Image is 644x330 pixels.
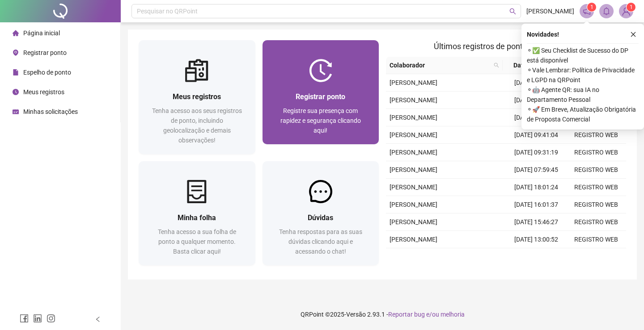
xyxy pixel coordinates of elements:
a: Registrar pontoRegistre sua presença com rapidez e segurança clicando aqui! [263,40,379,144]
span: Meus registros [23,88,64,96]
span: search [494,63,499,68]
span: Tenha respostas para as suas dúvidas clicando aqui e acessando o chat! [279,228,362,255]
span: Novidades ! [527,29,559,39]
td: REGISTRO WEB [566,126,626,144]
td: REGISTRO WEB [566,196,626,213]
span: instagram [47,314,55,323]
td: [DATE] 18:01:24 [506,179,566,196]
span: search [509,8,516,15]
span: ⚬ ✅ Seu Checklist de Sucesso do DP está disponível [527,46,639,65]
span: Versão [346,311,366,318]
span: home [13,30,19,36]
span: file [13,69,19,75]
span: bell [602,7,610,15]
span: [PERSON_NAME] [390,96,437,104]
span: [PERSON_NAME] [526,6,574,16]
sup: 1 [587,3,596,12]
td: [DATE] 11:30:31 [506,248,566,266]
td: REGISTRO WEB [566,213,626,231]
td: REGISTRO WEB [566,179,626,196]
span: ⚬ 🚀 Em Breve, Atualização Obrigatória de Proposta Comercial [527,104,639,124]
span: [PERSON_NAME] [390,166,437,173]
span: environment [13,50,19,56]
span: Registrar ponto [296,92,345,101]
span: [PERSON_NAME] [390,131,437,138]
span: ⚬ Vale Lembrar: Política de Privacidade e LGPD na QRPoint [527,65,639,85]
span: close [630,31,636,38]
footer: QRPoint © 2025 - 2.93.1 - [121,299,644,330]
span: search [492,58,501,72]
span: Reportar bug e/ou melhoria [388,311,465,318]
td: [DATE] 18:00:32 [506,74,566,92]
span: notification [583,7,591,15]
span: Tenha acesso aos seus registros de ponto, incluindo geolocalização e demais observações! [152,107,242,144]
span: facebook [20,314,29,323]
td: REGISTRO WEB [566,161,626,179]
span: ⚬ 🤖 Agente QR: sua IA no Departamento Pessoal [527,85,639,104]
sup: Atualize o seu contato no menu Meus Dados [627,3,636,12]
span: left [95,316,101,322]
span: [PERSON_NAME] [390,79,437,86]
td: [DATE] 09:31:19 [506,144,566,161]
span: [PERSON_NAME] [390,201,437,208]
td: [DATE] 16:01:37 [506,196,566,213]
a: DúvidasTenha respostas para as suas dúvidas clicando aqui e acessando o chat! [263,161,379,265]
span: [PERSON_NAME] [390,236,437,243]
span: Últimos registros de ponto sincronizados [434,42,578,51]
td: [DATE] 09:41:04 [506,126,566,144]
td: REGISTRO WEB [566,248,626,266]
td: REGISTRO WEB [566,144,626,161]
span: Tenha acesso a sua folha de ponto a qualquer momento. Basta clicar aqui! [158,228,236,255]
span: [PERSON_NAME] [390,149,437,156]
span: Espelho de ponto [23,69,71,76]
span: Colaborador [390,60,490,70]
img: 89352 [619,4,633,18]
a: Minha folhaTenha acesso a sua folha de ponto a qualquer momento. Basta clicar aqui! [139,161,255,265]
span: Data/Hora [506,60,551,70]
span: Minha folha [178,213,216,222]
span: [PERSON_NAME] [390,114,437,121]
span: clock-circle [13,89,19,95]
a: Meus registrosTenha acesso aos seus registros de ponto, incluindo geolocalização e demais observa... [139,40,255,154]
td: [DATE] 13:00:52 [506,231,566,248]
span: 1 [630,4,633,10]
span: schedule [13,109,19,115]
td: [DATE] 11:30:32 [506,109,566,126]
span: linkedin [33,314,42,323]
td: [DATE] 15:46:27 [506,213,566,231]
span: [PERSON_NAME] [390,218,437,226]
span: Página inicial [23,29,60,37]
span: Dúvidas [308,213,333,222]
span: [PERSON_NAME] [390,184,437,191]
span: Meus registros [173,92,221,101]
td: REGISTRO WEB [566,231,626,248]
span: 1 [590,4,593,10]
th: Data/Hora [503,57,561,74]
td: [DATE] 13:00:20 [506,92,566,109]
span: Registre sua presença com rapidez e segurança clicando aqui! [280,107,361,134]
span: Registrar ponto [23,49,67,56]
td: [DATE] 07:59:45 [506,161,566,179]
span: Minhas solicitações [23,108,78,115]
